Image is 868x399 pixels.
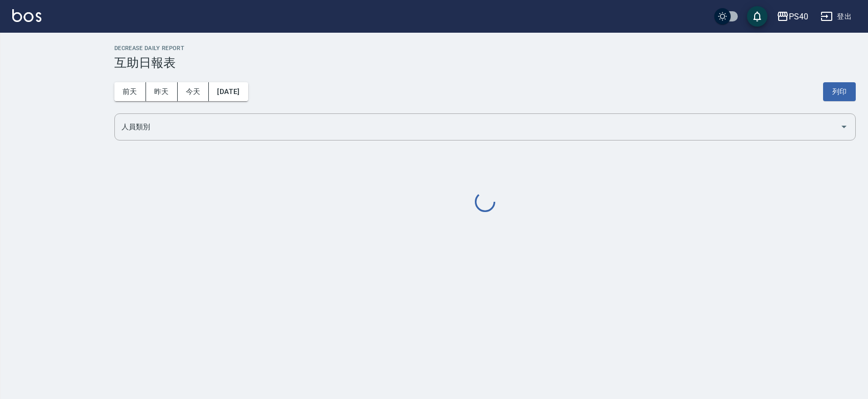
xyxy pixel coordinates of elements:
button: Open [836,119,852,135]
button: 昨天 [146,82,178,101]
button: 前天 [114,82,146,101]
h2: Decrease Daily Report [114,45,856,52]
img: Logo [12,9,41,22]
button: [DATE] [209,82,248,101]
input: 人員名稱 [119,118,836,136]
button: PS40 [773,6,812,27]
button: 列印 [823,82,856,101]
button: 登出 [816,7,856,26]
div: PS40 [789,10,808,23]
button: save [747,6,767,27]
button: 今天 [178,82,209,101]
h3: 互助日報表 [114,56,856,70]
